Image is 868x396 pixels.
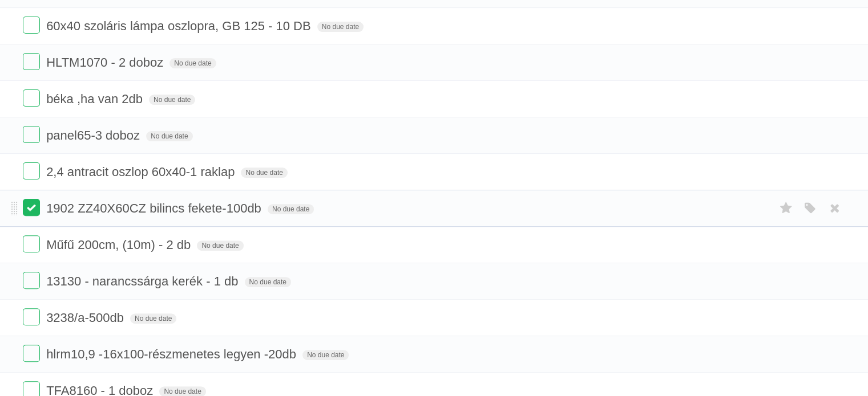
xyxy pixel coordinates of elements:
[46,347,299,361] span: hlrm10,9 -16x100-részmenetes legyen -20db
[23,17,40,34] label: Done
[46,238,193,252] span: Műfű 200cm, (10m) - 2 db
[23,345,40,362] label: Done
[46,19,313,33] span: 60x40 szoláris lámpa oszlopra, GB 125 - 10 DB
[130,313,176,324] span: No due date
[46,128,143,142] span: panel65-3 doboz
[241,168,287,178] span: No due date
[23,199,40,216] label: Done
[46,55,166,70] span: HLTM1070 - 2 doboz
[268,204,314,214] span: No due date
[23,308,40,325] label: Done
[46,201,264,215] span: 1902 ZZ40X60CZ bilincs fekete-100db
[149,95,195,105] span: No due date
[776,199,797,218] label: Star task
[46,165,237,179] span: 2,4 antracit oszlop 60x40-1 raklap
[245,277,291,287] span: No due date
[146,131,192,141] span: No due date
[46,274,241,288] span: 13130 - narancssárga kerék - 1 db
[317,22,364,32] span: No due date
[23,126,40,143] label: Done
[302,350,349,360] span: No due date
[23,235,40,252] label: Done
[46,92,146,106] span: béka ,ha van 2db
[23,53,40,70] label: Done
[23,272,40,289] label: Done
[23,162,40,179] label: Done
[23,89,40,107] label: Done
[169,58,216,68] span: No due date
[197,240,243,251] span: No due date
[46,311,127,325] span: 3238/a-500db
